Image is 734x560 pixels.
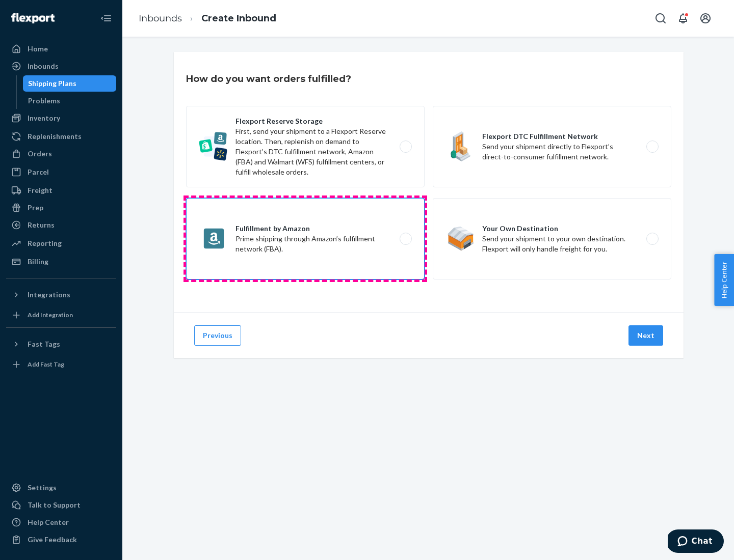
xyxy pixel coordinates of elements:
[6,480,116,496] a: Settings
[186,72,351,86] h3: How do you want orders fulfilled?
[6,254,116,270] a: Billing
[6,217,116,233] a: Returns
[201,13,276,24] a: Create Inbound
[6,356,116,373] a: Add Fast Tag
[28,131,82,142] div: Replenishments
[28,185,53,195] div: Freight
[6,164,116,180] a: Parcel
[28,203,43,213] div: Prep
[28,113,60,123] div: Inventory
[6,58,116,74] a: Inbounds
[194,325,241,346] button: Previous
[28,257,48,267] div: Billing
[28,96,60,106] div: Problems
[6,287,116,303] button: Integrations
[28,78,76,89] div: Shipping Plans
[28,360,64,369] div: Add Fast Tag
[6,41,116,57] a: Home
[11,13,55,23] img: Flexport logo
[28,290,70,300] div: Integrations
[28,311,73,319] div: Add Integration
[6,514,116,530] a: Help Center
[628,325,663,346] button: Next
[695,8,716,29] button: Open account menu
[28,483,57,493] div: Settings
[28,149,52,159] div: Orders
[673,8,693,29] button: Open notifications
[28,167,49,177] div: Parcel
[28,500,81,510] div: Talk to Support
[28,238,62,248] div: Reporting
[6,531,116,548] button: Give Feedback
[6,110,116,126] a: Inventory
[130,4,284,34] ol: breadcrumbs
[28,535,77,545] div: Give Feedback
[28,517,69,527] div: Help Center
[6,307,116,323] a: Add Integration
[650,8,671,29] button: Open Search Box
[139,13,182,24] a: Inbounds
[6,182,116,199] a: Freight
[6,336,116,352] button: Fast Tags
[6,497,116,513] button: Talk to Support
[6,146,116,162] a: Orders
[28,44,48,54] div: Home
[6,235,116,251] a: Reporting
[23,75,117,92] a: Shipping Plans
[96,8,116,29] button: Close Navigation
[6,128,116,145] a: Replenishments
[28,220,55,230] div: Returns
[714,254,734,306] button: Help Center
[23,93,117,109] a: Problems
[28,61,59,71] div: Inbounds
[668,529,724,555] iframe: Opens a widget where you can chat to one of our agents
[6,200,116,216] a: Prep
[28,339,60,349] div: Fast Tags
